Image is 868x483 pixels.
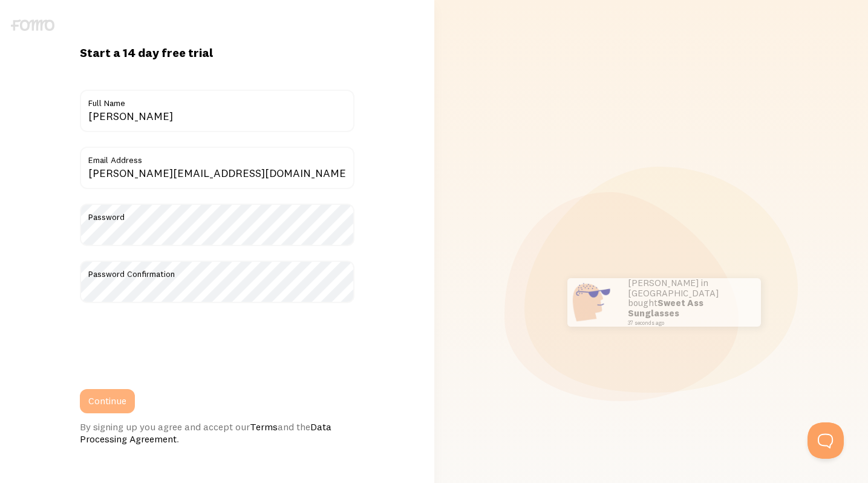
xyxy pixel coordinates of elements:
[80,389,135,413] button: Continue
[11,19,54,31] img: fomo-logo-gray-b99e0e8ada9f9040e2984d0d95b3b12da0074ffd48d1e5cb62ac37fc77b0b268.svg
[80,421,354,445] div: By signing up you agree and accept our and the .
[250,421,278,433] a: Terms
[808,422,844,459] iframe: Help Scout Beacon - Open
[80,318,264,365] iframe: reCAPTCHA
[80,45,354,61] h1: Start a 14 day free trial
[80,421,331,445] a: Data Processing Agreement
[80,147,354,167] label: Email Address
[80,90,354,110] label: Full Name
[80,261,354,281] label: Password Confirmation
[80,204,354,224] label: Password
